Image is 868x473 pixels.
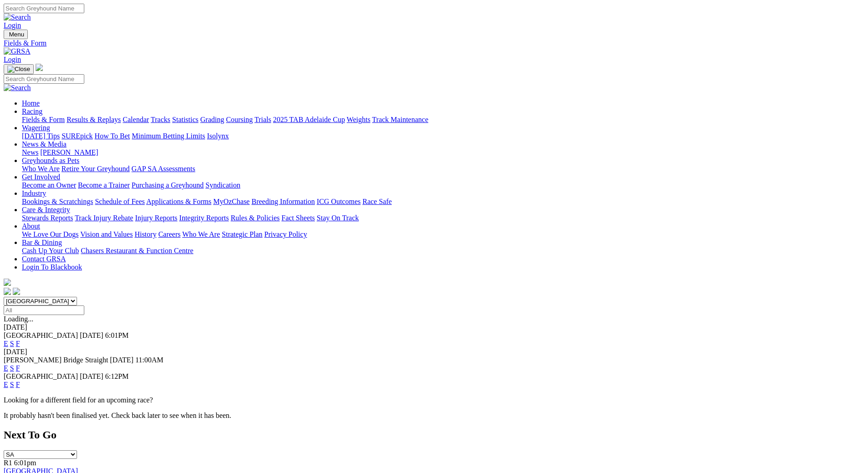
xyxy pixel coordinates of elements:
[80,230,133,238] a: Vision and Values
[40,148,98,156] a: [PERSON_NAME]
[4,288,11,295] img: facebook.svg
[16,364,20,372] a: F
[14,459,36,467] span: 6:01pm
[213,198,250,205] a: MyOzChase
[372,116,428,123] a: Track Maintenance
[16,340,20,347] a: F
[4,364,8,372] a: E
[264,230,307,238] a: Privacy Policy
[62,165,130,173] a: Retire Your Greyhound
[78,181,130,189] a: Become a Trainer
[226,116,253,123] a: Coursing
[22,181,864,189] div: Get Involved
[4,21,21,29] a: Login
[95,132,130,140] a: How To Bet
[80,331,103,339] span: [DATE]
[4,39,864,47] div: Fields & Form
[222,230,262,238] a: Strategic Plan
[132,181,204,189] a: Purchasing a Greyhound
[22,230,864,239] div: About
[22,263,82,271] a: Login To Blackbook
[110,356,134,364] span: [DATE]
[22,173,60,181] a: Get Involved
[4,56,21,63] a: Login
[22,255,66,263] a: Contact GRSA
[132,165,195,173] a: GAP SA Assessments
[4,279,11,286] img: logo-grsa-white.png
[4,47,31,56] img: GRSA
[158,230,180,238] a: Careers
[4,348,864,356] div: [DATE]
[134,230,156,238] a: History
[4,315,33,323] span: Loading...
[22,157,79,164] a: Greyhounds as Pets
[67,116,121,123] a: Results & Replays
[4,372,78,380] span: [GEOGRAPHIC_DATA]
[22,132,864,140] div: Wagering
[22,132,60,140] a: [DATE] Tips
[22,124,50,132] a: Wagering
[4,13,31,21] img: Search
[182,230,220,238] a: Who We Are
[4,396,864,404] p: Looking for a different field for an upcoming race?
[62,132,92,140] a: SUREpick
[207,132,229,140] a: Isolynx
[22,247,79,254] a: Cash Up Your Club
[4,381,8,388] a: E
[22,107,42,115] a: Racing
[81,247,193,254] a: Chasers Restaurant & Function Centre
[347,116,370,123] a: Weights
[179,214,229,222] a: Integrity Reports
[22,116,864,124] div: Racing
[172,116,199,123] a: Statistics
[22,214,864,222] div: Care & Integrity
[4,459,12,467] span: R1
[135,356,164,364] span: 11:00AM
[282,214,315,222] a: Fact Sheets
[4,323,864,331] div: [DATE]
[4,356,108,364] span: [PERSON_NAME] Bridge Straight
[4,331,78,339] span: [GEOGRAPHIC_DATA]
[4,30,28,39] button: Toggle navigation
[317,214,359,222] a: Stay On Track
[75,214,133,222] a: Track Injury Rebate
[205,181,240,189] a: Syndication
[362,198,391,205] a: Race Safe
[4,74,84,84] input: Search
[273,116,345,123] a: 2025 TAB Adelaide Cup
[231,214,280,222] a: Rules & Policies
[10,340,14,347] a: S
[132,132,205,140] a: Minimum Betting Limits
[317,198,360,205] a: ICG Outcomes
[22,206,70,214] a: Care & Integrity
[4,4,84,13] input: Search
[252,198,315,205] a: Breeding Information
[4,84,31,92] img: Search
[80,372,103,380] span: [DATE]
[151,116,170,123] a: Tracks
[22,239,62,246] a: Bar & Dining
[4,64,34,74] button: Toggle navigation
[9,31,24,38] span: Menu
[146,198,211,205] a: Applications & Forms
[22,165,864,173] div: Greyhounds as Pets
[4,305,84,315] input: Select date
[16,381,20,388] a: F
[4,340,8,347] a: E
[22,181,76,189] a: Become an Owner
[7,66,30,73] img: Close
[22,214,73,222] a: Stewards Reports
[200,116,224,123] a: Grading
[22,198,93,205] a: Bookings & Scratchings
[135,214,177,222] a: Injury Reports
[22,99,40,107] a: Home
[22,148,864,157] div: News & Media
[4,429,864,441] h2: Next To Go
[22,148,38,156] a: News
[105,372,129,380] span: 6:12PM
[95,198,144,205] a: Schedule of Fees
[22,230,78,238] a: We Love Our Dogs
[105,331,129,339] span: 6:01PM
[10,364,14,372] a: S
[36,64,43,71] img: logo-grsa-white.png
